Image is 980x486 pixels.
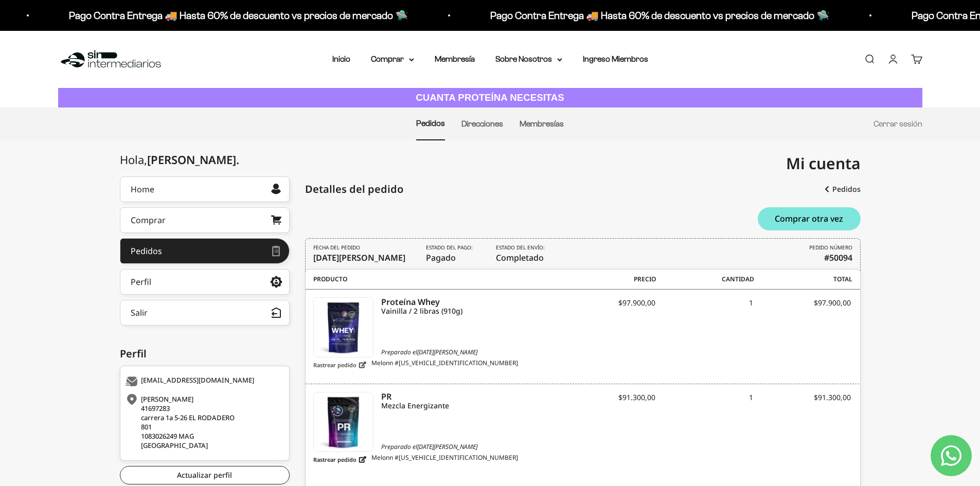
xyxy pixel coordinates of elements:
[496,244,547,264] span: Completado
[775,214,843,223] span: Comprar otra vez
[371,453,518,466] span: Melonn #[US_VEHICLE_IDENTIFICATION_NUMBER]
[381,297,557,316] a: Proteína Whey Vainilla / 2 libras (910g)
[120,238,290,264] a: Pedidos
[558,275,656,284] span: Precio
[655,392,753,412] div: 1
[120,176,290,202] a: Home
[825,180,861,199] a: Pedidos
[656,275,754,284] span: Cantidad
[381,297,557,307] i: Proteína Whey
[314,392,373,452] img: PR - Mezcla Energizante
[126,376,281,387] div: [EMAIL_ADDRESS][DOMAIN_NAME]
[618,298,655,308] span: $97.900,00
[313,252,405,263] time: [DATE][PERSON_NAME]
[120,269,290,295] a: Perfil
[786,153,861,174] span: Mi cuenta
[126,394,281,450] div: [PERSON_NAME] 41697283 carrera 1a 5-26 EL RODADERO 801 1083026249 MAG [GEOGRAPHIC_DATA]
[496,244,545,251] i: Estado del envío:
[313,392,373,452] a: PR - Mezcla Energizante
[426,244,473,251] i: Estado del pago:
[313,358,366,371] a: Rastrear pedido
[131,216,166,224] div: Comprar
[754,275,852,284] span: Total
[618,392,655,402] span: $91.300,00
[381,401,557,410] i: Mezcla Energizante
[753,392,851,412] div: $91.300,00
[314,298,373,357] img: Proteína Whey - Vainilla - Vainilla / 2 libras (910g)
[371,358,518,371] span: Melonn #[US_VEHICLE_IDENTIFICATION_NUMBER]
[495,52,562,66] summary: Sobre Nosotros
[313,244,360,251] i: FECHA DEL PEDIDO
[381,392,557,410] a: PR Mezcla Energizante
[758,207,861,230] button: Comprar otra vez
[381,307,557,316] i: Vainilla / 2 libras (910g)
[131,247,162,255] div: Pedidos
[120,153,239,166] div: Hola,
[583,55,648,63] a: Ingreso Miembros
[313,348,558,357] span: Preparado el
[481,7,820,24] p: Pago Contra Entrega 🚚 Hasta 60% de descuento vs precios de mercado 🛸
[417,442,477,451] time: [DATE][PERSON_NAME]
[332,55,350,63] a: Inicio
[60,7,399,24] p: Pago Contra Entrega 🚚 Hasta 60% de descuento vs precios de mercado 🛸
[417,348,477,356] time: [DATE][PERSON_NAME]
[381,392,557,401] i: PR
[426,244,475,264] span: Pagado
[753,297,851,318] div: $97.900,00
[120,466,290,484] a: Actualizar perfil
[461,119,503,128] a: Direcciones
[313,275,558,284] span: Producto
[305,182,403,197] div: Detalles del pedido
[147,152,239,167] span: [PERSON_NAME]
[809,244,852,251] i: PEDIDO NÚMERO
[131,185,154,193] div: Home
[120,300,290,326] button: Salir
[435,55,475,63] a: Membresía
[131,309,148,317] div: Salir
[236,152,239,167] span: .
[520,119,564,128] a: Membresías
[416,92,564,103] strong: CUANTA PROTEÍNA NECESITAS
[120,207,290,233] a: Comprar
[655,297,753,318] div: 1
[313,297,373,357] a: Proteína Whey - Vainilla - Vainilla / 2 libras (910g)
[824,251,852,264] b: #50094
[313,442,558,452] span: Preparado el
[874,119,922,128] a: Cerrar sesión
[416,119,445,128] a: Pedidos
[131,278,151,286] div: Perfil
[371,52,414,66] summary: Comprar
[313,453,366,466] a: Rastrear pedido
[58,88,922,108] a: CUANTA PROTEÍNA NECESITAS
[120,346,290,362] div: Perfil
